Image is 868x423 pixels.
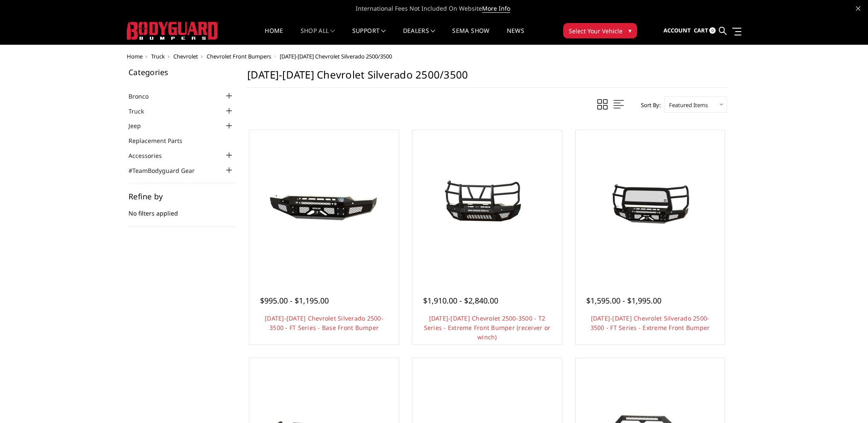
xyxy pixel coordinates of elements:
span: $995.00 - $1,195.00 [260,295,329,306]
span: $1,595.00 - $1,995.00 [586,295,661,306]
a: 2020-2023 Chevrolet 2500-3500 - T2 Series - Extreme Front Bumper (receiver or winch) 2020-2023 Ch... [415,132,560,277]
span: [DATE]-[DATE] Chevrolet Silverado 2500/3500 [280,53,392,60]
a: News [506,28,524,44]
button: Select Your Vehicle [563,23,637,38]
a: More Info [482,4,510,13]
label: Sort By: [636,99,660,111]
span: Select Your Vehicle [569,26,623,35]
a: Support [352,28,386,44]
a: 2020-2023 Chevrolet Silverado 2500-3500 - FT Series - Base Front Bumper 2020-2023 Chevrolet Silve... [251,132,397,277]
a: #TeamBodyguard Gear [129,166,205,175]
iframe: Chat Widget [825,382,868,423]
a: Dealers [403,28,435,44]
h1: [DATE]-[DATE] Chevrolet Silverado 2500/3500 [247,68,727,88]
a: Chevrolet [173,53,198,60]
img: BODYGUARD BUMPERS [127,22,219,40]
a: Account [663,19,690,42]
a: Home [127,53,143,60]
a: Home [265,28,283,44]
a: shop all [301,28,335,44]
a: Chevrolet Front Bumpers [207,53,271,60]
span: $1,910.00 - $2,840.00 [423,295,498,306]
a: Jeep [129,121,152,130]
span: ▾ [628,26,631,35]
a: Truck [129,107,155,116]
a: SEMA Show [452,28,489,44]
span: 0 [709,27,716,34]
h5: Refine by [129,193,234,200]
a: Cart 0 [693,19,716,42]
a: [DATE]-[DATE] Chevrolet 2500-3500 - T2 Series - Extreme Front Bumper (receiver or winch) [424,314,550,341]
a: 2020-2023 Chevrolet Silverado 2500-3500 - FT Series - Extreme Front Bumper 2020-2023 Chevrolet Si... [578,132,723,277]
span: Cart [693,26,708,34]
a: [DATE]-[DATE] Chevrolet Silverado 2500-3500 - FT Series - Base Front Bumper [265,314,383,332]
a: Replacement Parts [129,136,193,145]
a: Accessories [129,151,172,160]
a: Bronco [129,92,159,101]
span: Account [663,26,690,34]
a: Truck [151,53,165,60]
h5: Categories [129,68,234,76]
a: [DATE]-[DATE] Chevrolet Silverado 2500-3500 - FT Series - Extreme Front Bumper [590,314,710,332]
div: No filters applied [129,193,234,227]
